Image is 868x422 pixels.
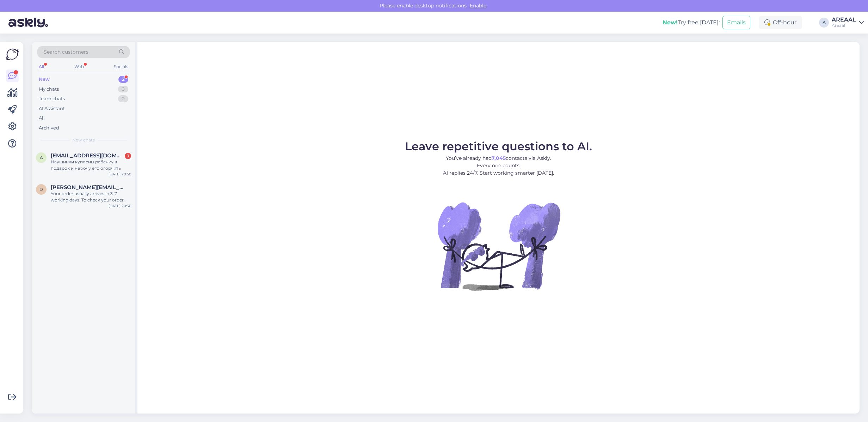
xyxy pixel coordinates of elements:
div: [DATE] 20:36 [109,203,131,209]
p: You’ve already had contacts via Askly. Every one counts. AI replies 24/7. Start working smarter [... [405,155,592,177]
img: No Chat active [435,182,562,309]
div: 0 [118,86,128,93]
img: Askly Logo [6,48,19,61]
a: AREAALAreaal [832,17,864,28]
span: Leave repetitive questions to AI. [405,139,592,153]
span: anna1988@hot.ee [51,152,124,159]
div: Web [73,62,85,71]
div: All [37,62,45,71]
span: New chats [72,137,95,143]
div: Off-hour [759,16,802,29]
div: My chats [39,86,59,93]
div: 0 [118,95,128,102]
span: a [40,155,43,160]
b: New! [663,19,678,26]
div: Наушники куплены ребенку в подарок и не хочу его огорчить [51,159,131,171]
div: 2 [118,76,128,83]
span: diana.paade@gmail.com [51,184,124,191]
div: All [39,115,45,122]
span: Enable [468,2,488,9]
div: AI Assistant [39,105,65,112]
div: AREAAL [832,17,856,23]
div: Socials [112,62,130,71]
div: Archived [39,125,59,132]
div: Try free [DATE]: [663,18,720,27]
button: Emails [722,16,750,29]
div: Areaal [832,23,856,28]
span: Search customers [44,48,88,56]
b: 7,045 [492,155,506,161]
div: 3 [125,153,131,159]
div: Team chats [39,95,65,102]
div: New [39,76,50,83]
div: A [819,18,829,28]
div: [DATE] 20:58 [109,171,131,177]
span: d [39,187,43,192]
div: Your order usually arrives in 3-7 working days. To check your order status, please enter your ord... [51,191,131,203]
